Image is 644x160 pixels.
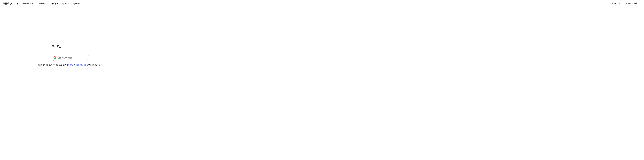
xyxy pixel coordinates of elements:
[20,1,35,6] button: MIPPIA 소개
[71,1,82,6] button: 문의하기
[624,1,639,6] button: 서비스 소개서
[52,55,89,61] img: 구글 로그인 버튼
[52,43,89,49] h1: 로그인
[60,1,71,6] button: 업데이트
[35,1,49,6] button: 기능소개
[68,64,73,66] a: 이용약관
[611,2,618,5] div: 한국어
[609,1,622,6] button: 한국어
[38,64,103,66] div: 첫 로그인 시 계정 생성이 되며 계정 생성을 완료하면 및 동의하는 것으로 간주합니다.
[60,0,71,7] a: 업데이트
[15,1,20,6] button: 홈
[3,3,12,5] img: logo
[76,64,86,66] a: 개인정보 취급방침
[37,2,45,5] div: 기능소개
[49,1,60,6] button: 가격안내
